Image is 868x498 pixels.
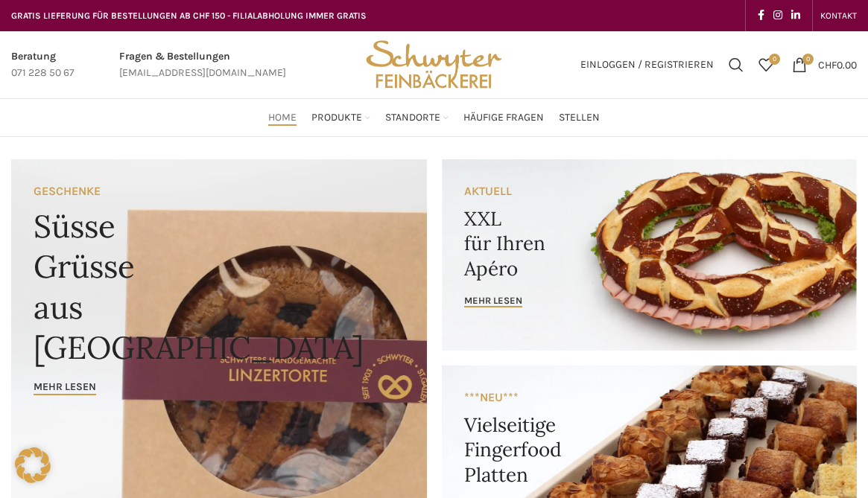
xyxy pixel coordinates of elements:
[361,31,507,98] img: Bäckerei Schwyter
[813,1,864,31] div: Secondary navigation
[311,111,362,125] span: Produkte
[559,111,600,125] span: Stellen
[268,103,297,133] a: Home
[361,57,507,70] a: Site logo
[769,54,780,65] span: 0
[802,54,814,65] span: 0
[818,58,857,71] bdi: 0.00
[787,5,805,26] a: Linkedin social link
[580,60,714,70] span: Einloggen / Registrieren
[753,5,769,26] a: Facebook social link
[385,103,449,133] a: Standorte
[385,111,440,125] span: Standorte
[818,58,837,71] span: CHF
[463,111,544,125] span: Häufige Fragen
[769,5,787,26] a: Instagram social link
[721,50,751,80] a: Suchen
[559,103,600,133] a: Stellen
[119,48,286,82] a: Infobox link
[4,103,864,133] div: Main navigation
[820,1,857,31] a: KONTAKT
[751,50,781,80] a: 0
[11,10,367,21] span: GRATIS LIEFERUNG FÜR BESTELLUNGEN AB CHF 150 - FILIALABHOLUNG IMMER GRATIS
[442,159,858,351] a: Banner link
[311,103,370,133] a: Produkte
[463,103,544,133] a: Häufige Fragen
[820,10,857,21] span: KONTAKT
[751,50,781,80] div: Meine Wunschliste
[785,50,864,80] a: 0 CHF0.00
[11,48,75,82] a: Infobox link
[268,111,297,125] span: Home
[573,50,721,80] a: Einloggen / Registrieren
